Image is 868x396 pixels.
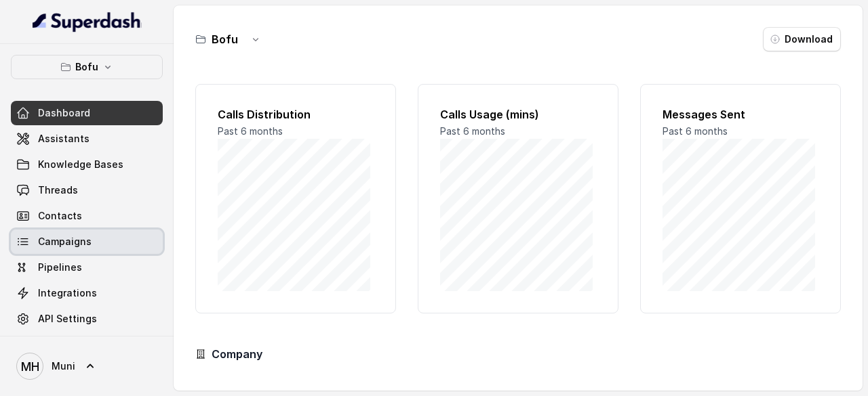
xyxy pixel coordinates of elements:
[663,125,728,137] span: Past 6 months
[38,261,82,274] span: Pipelines
[212,31,238,47] h3: Bofu
[38,235,92,248] span: Campaigns
[11,204,163,228] a: Contacts
[38,158,123,171] span: Knowledge Bases
[212,346,262,362] h3: Company
[11,178,163,202] a: Threads
[52,359,75,373] span: Muni
[38,132,90,146] span: Assistants
[11,101,163,125] a: Dashboard
[11,255,163,280] a: Pipelines
[663,106,818,123] h2: Messages Sent
[11,281,163,305] a: Integrations
[38,106,90,120] span: Dashboard
[38,183,78,197] span: Threads
[218,106,374,123] h2: Calls Distribution
[75,59,98,75] p: Bofu
[38,209,82,223] span: Contacts
[440,125,505,137] span: Past 6 months
[218,125,283,137] span: Past 6 months
[11,332,163,357] a: Voices Library
[21,359,39,374] text: MH
[38,312,97,326] span: API Settings
[33,11,142,32] img: light.svg
[11,152,163,177] a: Knowledge Bases
[11,307,163,331] a: API Settings
[440,106,596,123] h2: Calls Usage (mins)
[38,286,97,300] span: Integrations
[763,27,841,51] button: Download
[11,347,163,385] a: Muni
[11,229,163,254] a: Campaigns
[11,127,163,151] a: Assistants
[11,55,163,79] button: Bofu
